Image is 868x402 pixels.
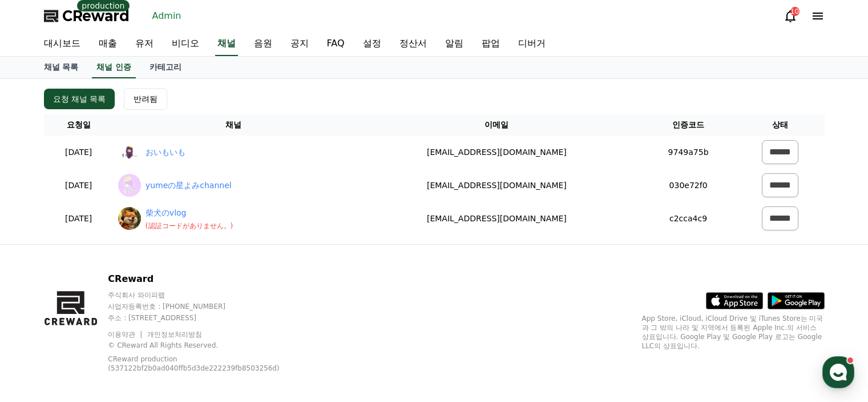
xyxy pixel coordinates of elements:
a: おいもいも [146,146,185,158]
td: c2cca4c9 [640,202,736,235]
a: 알림 [436,32,473,56]
th: 채널 [114,114,353,136]
a: 매출 [90,32,126,56]
a: 柴犬のvlog [146,207,233,219]
a: CReward [44,7,130,25]
p: [DATE] [49,146,109,158]
a: 유저 [126,32,163,56]
td: 9749a75b [640,136,736,169]
a: 팝업 [473,32,509,56]
td: [EMAIL_ADDRESS][DOMAIN_NAME] [353,202,641,235]
p: 사업자등록번호 : [PHONE_NUMBER] [108,302,308,311]
a: Admin [148,7,186,25]
a: FAQ [318,32,354,56]
img: yumeの星よみchannel [118,174,141,197]
a: 대시보드 [35,32,90,56]
a: 음원 [245,32,281,56]
th: 요청일 [44,114,114,136]
p: [DATE] [49,213,109,225]
p: 주소 : [STREET_ADDRESS] [108,313,308,323]
a: 공지 [281,32,318,56]
th: 인증코드 [640,114,736,136]
td: 030e72f0 [640,169,736,202]
a: 정산서 [390,32,436,56]
td: [EMAIL_ADDRESS][DOMAIN_NAME] [353,136,641,169]
a: 비디오 [163,32,208,56]
a: 개인정보처리방침 [147,331,202,339]
a: yumeの星よみchannel [146,180,232,192]
p: App Store, iCloud, iCloud Drive 및 iTunes Store는 미국과 그 밖의 나라 및 지역에서 등록된 Apple Inc.의 서비스 상표입니다. Goo... [642,314,825,351]
p: [DATE] [49,180,109,192]
p: CReward [108,272,308,286]
div: 반려됨 [134,93,158,105]
a: 채널 목록 [35,57,88,78]
td: [EMAIL_ADDRESS][DOMAIN_NAME] [353,169,641,202]
a: 카테고리 [140,57,191,78]
a: 채널 인증 [92,57,136,78]
img: 柴犬のvlog [118,207,141,230]
button: 반려됨 [124,88,167,110]
a: 설정 [354,32,390,56]
th: 상태 [736,114,825,136]
p: 주식회사 와이피랩 [108,290,308,300]
span: CReward [62,7,130,25]
th: 이메일 [353,114,641,136]
p: ( 認証コードがありません。 ) [146,221,233,230]
a: 디버거 [509,32,555,56]
a: 채널 [215,32,238,56]
div: 요청 채널 목록 [53,93,106,105]
p: © CReward All Rights Reserved. [108,341,308,350]
a: 이용약관 [108,331,144,339]
p: CReward production (537122bf2b0ad040ffb5d3de222239fb8503256d) [108,355,290,373]
div: 10 [790,7,800,16]
button: 요청 채널 목록 [44,89,115,109]
a: 10 [784,9,797,23]
img: おいもいも [118,141,141,164]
